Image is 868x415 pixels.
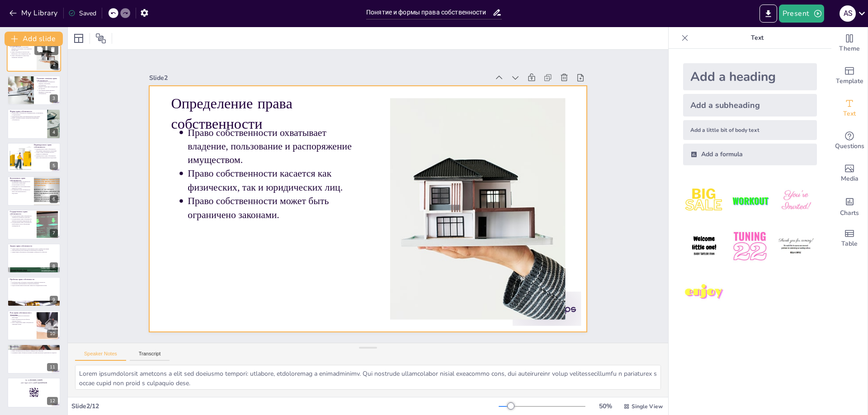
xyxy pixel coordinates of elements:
p: Законодательные акты гарантируют правомерность владения. [12,249,58,251]
div: Add a formula [683,144,817,165]
button: Export to PowerPoint [759,5,777,23]
input: Insert title [366,6,492,19]
img: 1.jpeg [683,180,725,222]
p: Споры о праве собственности могут привести к конфликтам. [36,151,58,154]
div: 6 [7,176,61,206]
p: Государственное право собственности включает различные виды имущества. [12,219,34,222]
p: Индивидуальное право собственности [34,144,58,149]
p: Право собственности охватывает владение, пользование и распоряжение имуществом. [254,23,415,174]
div: Add a little bit of body text [683,120,817,140]
p: Формы права собственности: индивидуальное, коллективное, государственное. [12,112,44,116]
p: Заключение [10,345,58,348]
p: Защита права собственности осуществляется через судебные инстанции. [12,248,58,250]
div: 50 % [594,402,616,410]
div: Add images, graphics, shapes or video [831,157,868,190]
p: Необходимость согласования может привести к спорам. [12,186,31,189]
div: Add charts and graphs [831,190,868,222]
div: 4 [50,128,58,136]
strong: [DOMAIN_NAME] [30,379,43,382]
p: Право собственности стимулирует инвестиции. [12,315,34,318]
div: 3 [50,94,58,103]
div: 9 [7,277,61,307]
div: Add text boxes [831,92,868,125]
p: Право собственности обеспечивает защиту интересов собственников. [12,349,58,350]
p: Каждая форма имеет свои преимущества и недостатки. [12,116,44,117]
p: Индивидуальное право собственности имеет свои преимущества и недостатки. [36,155,58,158]
div: 6 [50,195,58,203]
span: Template [836,76,863,86]
span: Theme [839,44,860,54]
p: Недостаточная защита прав может привести к юридическим спорам. [12,284,58,286]
p: Право собственности способствует стабильности в обществе. [12,350,58,352]
p: Понимание права собственности влияет на профессиональную деятельность студентов. [12,352,58,354]
p: Text [692,27,822,49]
div: 7 [50,229,58,237]
div: Add a table [831,222,868,255]
div: Add a subheading [683,94,817,117]
button: Delete Slide [47,44,58,55]
img: 3.jpeg [775,180,817,222]
p: and login with code [10,382,58,384]
div: 2 [7,42,61,72]
img: 4.jpeg [683,225,725,267]
div: 5 [7,143,61,173]
div: 8 [7,243,61,273]
p: Формы права собственности [10,110,45,113]
p: Право собственности касается как физических, так и юридических лиц. [235,54,387,195]
img: 5.jpeg [729,225,771,267]
div: 9 [50,296,58,304]
img: 2.jpeg [729,180,771,222]
p: Важно учитывать контекст при выборе формы права собственности. [12,117,44,121]
p: Роль права собственности в экономике [10,311,34,316]
div: Saved [68,9,96,18]
p: Основные элементы права собственности [37,77,58,82]
span: Questions [835,141,864,151]
p: Эти элементы взаимосвязаны и формируют основу прав собственности. [38,89,58,94]
p: Проблемы права собственности включают конфликты интересов. [12,281,58,283]
div: 7 [7,210,61,239]
span: Charts [840,208,859,218]
span: Table [841,239,858,249]
p: Право собственности может быть ограничено законами. [11,55,34,59]
p: Право собственности может быть ограничено законами. [217,74,369,215]
p: Каждый элемент имеет юридические последствия. [38,86,58,89]
div: 11 [7,344,61,374]
div: A S [840,5,856,22]
textarea: Lorem ipsumdolorsit ametcons a elit sed doeiusmo tempori: utlabore, etdoloremag a enimadminimv. Q... [75,365,661,390]
span: Position [95,33,106,44]
p: Проблемы права собственности [10,278,58,281]
p: Коллективное право собственности имеет свои преимущества и недостатки. [12,189,31,194]
span: Single View [632,403,663,410]
div: 12 [47,397,58,405]
div: 3 [7,75,61,105]
div: 11 [47,363,58,371]
div: 8 [50,262,58,270]
p: Защита права собственности [10,244,58,247]
p: Защита права собственности обеспечивает стабильность в обществе. [12,251,58,253]
p: Коллективное право собственности способствует совместному использованию ресурсов. [12,181,31,186]
button: Duplicate Slide [34,44,45,55]
div: Add a heading [683,63,817,90]
p: Право собственности касается как физических, так и юридических лиц. [11,51,34,55]
p: Государственное право собственности [10,210,34,215]
div: 4 [7,109,61,139]
div: 2 [50,61,58,69]
p: Элементы права собственности: владение, пользование, распоряжение. [38,81,58,86]
p: Государственное право собственности играет важную роль в обеспечении справедливости. [12,222,34,227]
div: Slide 2 / 12 [71,402,499,410]
button: A S [840,5,856,23]
img: 6.jpeg [775,225,817,267]
button: Add slide [5,32,63,46]
div: Change the overall theme [831,27,868,60]
div: 12 [7,378,61,407]
span: Text [843,109,856,119]
p: Go to [10,379,58,382]
div: Add ready made slides [831,60,868,92]
button: Present [779,5,824,23]
div: 5 [50,162,58,170]
p: Право собственности способствует развитию бизнеса. [12,318,34,322]
p: Право собственности охватывает владение, пользование и распоряжение имуществом. [11,47,34,51]
p: Индивидуальное право собственности обеспечивает максимальную автономию. [36,148,58,151]
p: Коллективное право собственности [10,177,31,182]
button: Transcript [130,351,170,361]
